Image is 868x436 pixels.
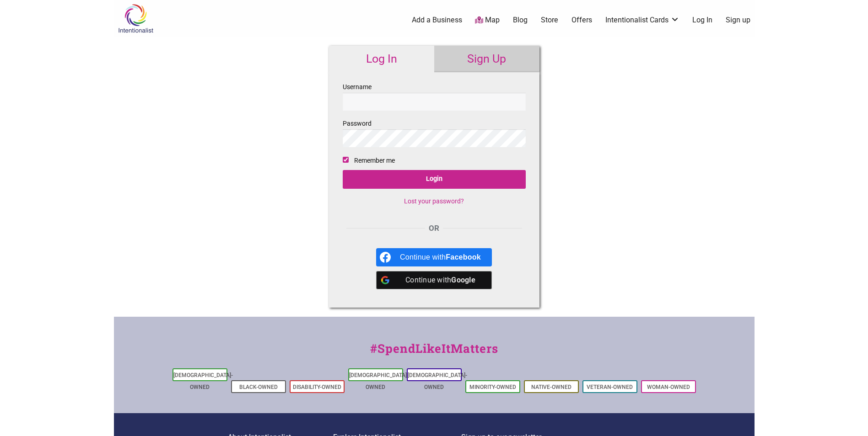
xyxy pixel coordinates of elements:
div: Continue with [400,248,481,266]
a: Native-Owned [531,384,571,390]
a: Black-Owned [239,384,278,390]
input: Password [343,129,526,147]
a: Log In [692,15,712,25]
a: Sign Up [434,46,539,72]
label: Remember me [354,155,395,166]
a: Store [541,15,558,25]
a: Minority-Owned [469,384,516,390]
b: Google [451,276,475,284]
div: OR [343,223,526,234]
a: Offers [571,15,592,25]
div: #SpendLikeItMatters [114,340,755,367]
img: Intentionalist [114,4,157,33]
b: Facebook [446,253,481,261]
a: Intentionalist Cards [605,15,679,25]
a: Lost your password? [404,197,464,205]
a: Add a Business [412,15,462,25]
a: Continue with <b>Google</b> [376,271,492,289]
label: Password [343,118,526,147]
a: Disability-Owned [293,384,341,390]
label: Username [343,81,526,111]
a: Sign up [726,15,750,25]
div: Continue with [400,271,481,289]
a: [DEMOGRAPHIC_DATA]-Owned [349,372,409,390]
a: Woman-Owned [647,384,690,390]
a: Continue with <b>Facebook</b> [376,248,492,266]
a: Map [475,15,500,26]
a: Log In [329,46,434,72]
input: Login [343,170,526,189]
a: [DEMOGRAPHIC_DATA]-Owned [173,372,233,390]
a: Veteran-Owned [587,384,633,390]
input: Username [343,93,526,111]
a: [DEMOGRAPHIC_DATA]-Owned [408,372,467,390]
a: Blog [513,15,528,25]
